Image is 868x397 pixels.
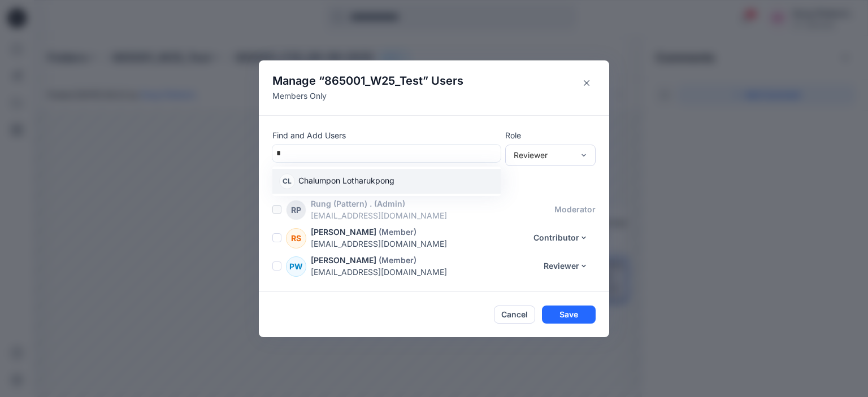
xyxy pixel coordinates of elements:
[311,266,536,278] p: [EMAIL_ADDRESS][DOMAIN_NAME]
[578,74,596,92] button: Close
[379,226,416,238] p: (Member)
[279,173,295,189] div: CL
[286,228,306,248] div: RS
[494,306,535,324] button: Cancel
[286,256,306,277] div: PW
[379,254,416,266] p: (Member)
[542,306,596,324] button: Save
[311,198,372,210] p: Rung (Pattern) .
[311,210,554,221] p: [EMAIL_ADDRESS][DOMAIN_NAME]
[311,238,526,250] p: [EMAIL_ADDRESS][DOMAIN_NAME]
[374,198,405,210] p: (Admin)
[526,229,596,247] button: Contributor
[324,74,423,88] span: 865001_W25_Test
[298,174,394,189] p: Chalumpon Lotharukpong
[272,90,463,102] p: Members Only
[272,129,501,141] p: Find and Add Users
[514,149,574,161] div: Reviewer
[536,257,596,275] button: Reviewer
[286,200,306,220] div: RP
[311,226,376,238] p: [PERSON_NAME]
[272,74,463,88] h4: Manage “ ” Users
[554,203,596,215] p: moderator
[505,129,596,141] p: Role
[311,254,376,266] p: [PERSON_NAME]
